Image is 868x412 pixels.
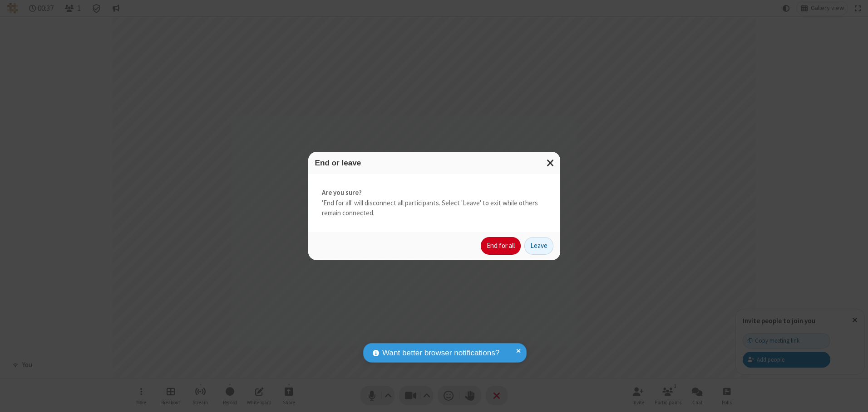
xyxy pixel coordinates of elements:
h3: End or leave [315,159,553,167]
button: Leave [524,237,553,255]
button: Close modal [541,152,560,174]
span: Want better browser notifications? [382,347,499,359]
strong: Are you sure? [322,188,547,198]
button: End for all [481,237,521,255]
div: 'End for all' will disconnect all participants. Select 'Leave' to exit while others remain connec... [308,174,560,232]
